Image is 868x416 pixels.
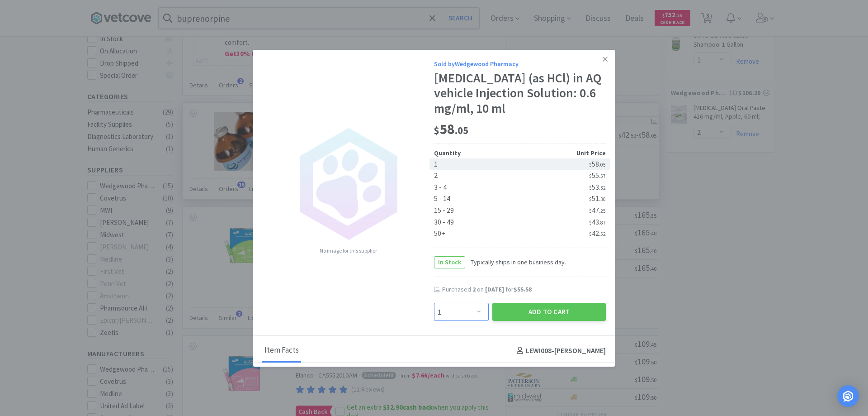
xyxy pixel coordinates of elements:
span: $ [589,173,592,179]
span: $ [589,196,592,202]
div: 1 [434,158,520,170]
span: $55.58 [514,285,532,293]
span: [DATE] [485,285,504,293]
div: 15 - 29 [434,205,520,216]
span: 2 [472,285,476,293]
div: 30 - 49 [434,216,520,228]
span: Typically ships in one business day. [465,257,566,267]
span: 53 [589,182,606,191]
span: 58 [589,159,606,168]
span: . 52 [599,231,606,237]
span: . 32 [599,185,606,191]
span: 58 [434,120,468,138]
div: Unit Price [520,148,606,158]
span: 55 [589,171,606,180]
span: . 25 [599,208,606,214]
span: . 30 [599,196,606,202]
span: No image for this supplier [320,246,377,255]
span: 43 [589,217,606,226]
h4: LEWI008 - [PERSON_NAME] [513,345,606,357]
div: [MEDICAL_DATA] (as HCl) in AQ vehicle Injection Solution: 0.6 mg/ml, 10 ml [434,71,606,116]
img: no_image.png [289,125,407,243]
span: . 57 [599,173,606,179]
span: . 05 [599,162,606,168]
span: 51 [589,194,606,203]
span: $ [589,162,592,168]
span: $ [434,124,439,137]
span: $ [589,220,592,226]
div: Open Intercom Messenger [837,385,859,407]
span: $ [589,185,592,191]
button: Add to Cart [492,303,606,321]
div: 3 - 4 [434,182,520,193]
span: $ [589,231,592,237]
span: . 87 [599,220,606,226]
div: Sold by Wedgewood Pharmacy [434,59,606,69]
span: $ [589,208,592,214]
span: In Stock [434,257,465,268]
span: . 05 [455,124,468,137]
div: 5 - 14 [434,193,520,205]
span: 47 [589,206,606,215]
div: 2 [434,170,520,182]
div: 50+ [434,228,520,239]
span: 42 [589,229,606,238]
div: Quantity [434,148,520,158]
div: Purchased on for [442,285,606,294]
div: Item Facts [262,339,301,362]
